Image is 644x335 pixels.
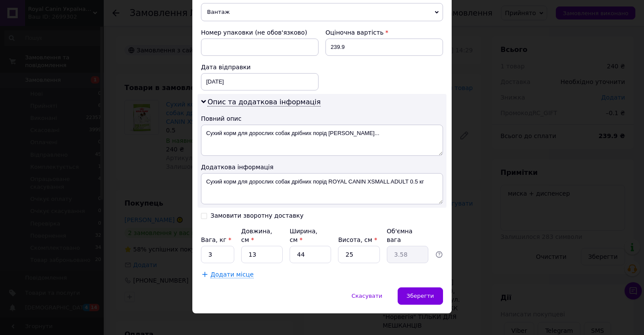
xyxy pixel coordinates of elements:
div: Об'ємна вага [387,227,428,244]
label: Вага, кг [201,236,231,243]
span: Зберегти [407,293,434,299]
span: Опис та додаткова інформація [207,98,321,106]
div: Додаткова інформація [201,163,443,171]
textarea: Сухий корм для дорослих собак дрібних порід ROYAL CANIN XSMALL ADULT 0.5 кг [201,173,443,204]
label: Висота, см [338,236,377,243]
div: Дата відправки [201,63,319,71]
label: Довжина, см [241,228,272,243]
div: Повний опис [201,114,443,123]
span: Додати місце [210,271,254,278]
span: Скасувати [351,293,382,299]
label: Ширина, см [290,228,317,243]
textarea: Сухий корм для дорослих собак дрібних порід [PERSON_NAME]... [201,125,443,156]
div: Оціночна вартість [325,28,443,37]
div: Номер упаковки (не обов'язково) [201,28,319,37]
div: Замовити зворотну доставку [210,212,303,219]
span: Вантаж [201,3,443,21]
